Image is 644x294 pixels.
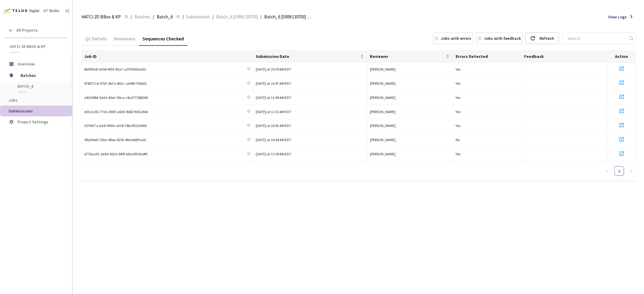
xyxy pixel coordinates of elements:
div: Sequences Checked [139,36,187,46]
span: HATCI 2D BBox & KP [82,13,121,21]
span: right [630,169,633,173]
span: 678077c6-07b7-4b7a-802c-ae94fc765b01 [84,81,147,87]
a: Submissions [185,13,211,20]
span: 3f6d3be6-700a-40ba-8293-4fe1e6891a41 [84,137,146,143]
span: Yes [456,95,460,100]
li: / [153,13,154,21]
span: View Logs [608,14,627,20]
input: Search [564,33,628,44]
span: Project Settings [18,119,48,125]
span: [DATE] at 11:49 AM EDT [256,95,291,100]
th: Errors Detected [453,51,522,63]
li: 1 [614,166,624,176]
span: 357bf17a-bd1f-490d-a018-78bc801d5460 [84,123,147,129]
div: Reviewers [111,36,139,46]
div: Jobs with feedback [484,35,521,41]
span: Batches [134,13,150,21]
span: d4330f84-5dd3-40e1-90ca-c8a377288368 [84,95,148,101]
span: Batch_6 [5009:130703] [216,13,258,21]
div: GT Studio [43,8,59,14]
span: Yes [456,109,460,114]
span: Submissions [8,108,33,114]
span: e776aa91-ab9d-452d-945f-e62a9919a4f6 [84,151,147,157]
span: All Projects [16,28,38,33]
a: Batches [133,13,152,20]
span: 8efdf0a8-dd54-4f34-92a7-a1f7b936a5d5 [84,67,146,72]
span: left [605,169,609,173]
span: HATCI 2D BBox & KP [10,44,64,49]
span: Reviewer [370,54,445,59]
button: left [602,166,612,176]
th: Submission Date [253,51,368,63]
span: [PERSON_NAME] [370,81,396,86]
span: [PERSON_NAME] [370,123,396,128]
span: [PERSON_NAME] [370,109,396,114]
span: [DATE] at 10:44 AM EDT [256,138,291,142]
span: [DATE] at 10:47 AM EDT [256,81,291,86]
span: Submissions [186,13,210,21]
span: [DATE] at 10:42 AM EDT [256,123,291,128]
span: Yes [456,67,460,71]
span: Yes [456,81,460,86]
li: / [182,13,184,21]
li: Previous Page [602,166,612,176]
div: QC Details [82,36,111,46]
span: [DATE] at 11:51 AM EDT [256,109,291,114]
li: / [260,13,262,21]
span: [PERSON_NAME] [370,152,396,156]
span: [DATE] at 10:39 AM EDT [256,67,291,71]
th: Job ID [82,51,253,63]
span: [DATE] at 11:00 AM EDT [256,152,291,156]
a: Batch_6 [5009:130703] [215,13,259,20]
span: Overview [18,61,35,67]
div: Jobs with errors [441,35,471,41]
th: Action [607,51,636,63]
span: Batch_6 [18,84,62,89]
span: [PERSON_NAME] [370,95,396,100]
span: Submission Date [256,54,359,59]
span: [PERSON_NAME] [370,67,396,71]
th: Reviewer [367,51,453,63]
span: Batch_6 [5009:130703] QC - [DATE] [264,13,313,21]
a: 1 [615,166,624,175]
span: Batch_6 [157,13,173,21]
span: e03c3c81-77d1-4903-a636-9b827b9124b4 [84,109,148,115]
span: No [456,138,460,142]
span: Batches [21,69,62,81]
span: Jobs [8,97,18,103]
span: [PERSON_NAME] [370,138,396,142]
div: Refresh [540,33,554,44]
span: Yes [456,152,460,156]
li: Next Page [626,166,636,176]
li: / [130,13,132,21]
button: right [626,166,636,176]
span: Yes [456,123,460,128]
li: / [212,13,214,21]
th: Feedback [522,51,607,63]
